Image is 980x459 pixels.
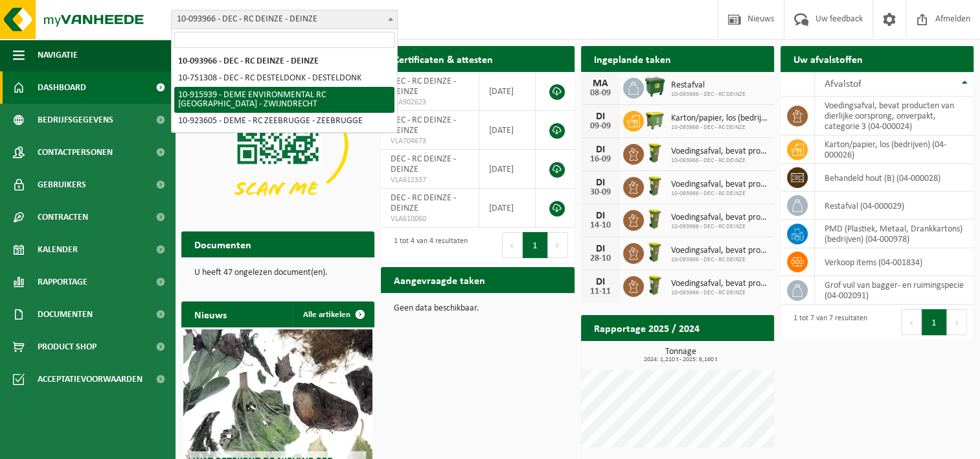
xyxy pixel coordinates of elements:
[587,244,613,254] div: DI
[174,87,394,113] li: 10-915939 - DEME ENVIRONMENTAL RC [GEOGRAPHIC_DATA] - ZWIJNDRECHT
[194,268,361,277] p: U heeft 47 ongelezen document(en).
[391,97,469,108] span: VLA902623
[391,115,456,135] span: DEC - RC DEINZE - DEINZE
[174,113,394,130] li: 10-923605 - DEME - RC ZEEBRUGGE - ZEEBRUGGE
[394,304,561,313] p: Geen data beschikbaar.
[391,193,456,213] span: DEC - RC DEINZE - DEINZE
[38,39,78,71] span: Navigatie
[678,340,773,366] a: Bekijk rapportage
[181,301,240,327] h2: Nieuws
[671,124,768,132] span: 10-093966 - DEC - RC DEINZE
[644,175,666,197] img: WB-0060-HPE-GN-50
[391,175,469,185] span: VLA612337
[587,347,774,363] h3: Tonnage
[587,357,774,363] span: 2024: 1,210 t - 2025: 6,160 t
[787,308,867,336] div: 1 tot 7 van 7 resultaten
[587,89,613,98] div: 08-09
[479,189,536,228] td: [DATE]
[502,232,523,258] button: Previous
[815,97,974,135] td: voedingsafval, bevat producten van dierlijke oorsprong, onverpakt, categorie 3 (04-000024)
[587,221,613,230] div: 14-10
[587,78,613,89] div: MA
[825,79,861,89] span: Afvalstof
[587,277,613,287] div: DI
[781,46,876,71] h2: Uw afvalstoffen
[587,188,613,197] div: 30-09
[38,201,88,233] span: Contracten
[391,76,456,97] span: DEC - RC DEINZE - DEINZE
[38,71,86,104] span: Dashboard
[671,180,768,190] span: Voedingsafval, bevat producten van dierlijke oorsprong, onverpakt, categorie 3
[671,113,768,124] span: Karton/papier, los (bedrijven)
[381,46,506,71] h2: Certificaten & attesten
[587,145,613,155] div: DI
[815,192,974,220] td: restafval (04-000029)
[671,223,768,231] span: 10-093966 - DEC - RC DEINZE
[174,53,394,70] li: 10-093966 - DEC - RC DEINZE - DEINZE
[38,136,113,169] span: Contactpersonen
[671,157,768,165] span: 10-093966 - DEC - RC DEINZE
[387,231,468,259] div: 1 tot 4 van 4 resultaten
[587,287,613,296] div: 11-11
[587,211,613,221] div: DI
[587,112,613,122] div: DI
[815,164,974,192] td: behandeld hout (B) (04-000028)
[671,256,768,264] span: 10-093966 - DEC - RC DEINZE
[922,309,947,335] button: 1
[671,279,768,289] span: Voedingsafval, bevat producten van dierlijke oorsprong, onverpakt, categorie 3
[391,214,469,224] span: VLA610060
[671,190,768,198] span: 10-093966 - DEC - RC DEINZE
[815,248,974,276] td: verkoop items (04-001834)
[479,72,536,111] td: [DATE]
[38,363,142,395] span: Acceptatievoorwaarden
[671,91,746,99] span: 10-093966 - DEC - RC DEINZE
[644,76,666,98] img: WB-1100-HPE-GN-01
[815,220,974,248] td: PMD (Plastiek, Metaal, Drankkartons) (bedrijven) (04-000978)
[587,254,613,263] div: 28-10
[901,309,922,335] button: Previous
[381,267,498,292] h2: Aangevraagde taken
[181,72,374,217] img: Download de VHEPlus App
[293,301,373,327] a: Alle artikelen
[548,232,568,258] button: Next
[644,274,666,296] img: WB-0060-HPE-GN-50
[644,142,666,164] img: WB-0060-HPE-GN-50
[38,233,78,266] span: Kalender
[38,298,93,331] span: Documenten
[644,109,666,131] img: WB-1100-HPE-GN-50
[815,135,974,164] td: karton/papier, los (bedrijven) (04-000026)
[38,266,87,298] span: Rapportage
[479,150,536,189] td: [DATE]
[391,154,456,174] span: DEC - RC DEINZE - DEINZE
[171,10,398,29] span: 10-093966 - DEC - RC DEINZE - DEINZE
[172,10,397,29] span: 10-093966 - DEC - RC DEINZE - DEINZE
[581,315,712,340] h2: Rapportage 2025 / 2024
[38,104,113,136] span: Bedrijfsgegevens
[671,80,746,91] span: Restafval
[174,70,394,87] li: 10-751308 - DEC - RC DESTELDONK - DESTELDONK
[523,232,548,258] button: 1
[581,46,684,71] h2: Ingeplande taken
[181,231,264,257] h2: Documenten
[38,169,86,201] span: Gebruikers
[587,178,613,188] div: DI
[391,136,469,147] span: VLA704673
[671,246,768,256] span: Voedingsafval, bevat producten van dierlijke oorsprong, onverpakt, categorie 3
[671,147,768,157] span: Voedingsafval, bevat producten van dierlijke oorsprong, onverpakt, categorie 3
[644,241,666,263] img: WB-0060-HPE-GN-50
[479,111,536,150] td: [DATE]
[587,155,613,164] div: 16-09
[671,289,768,297] span: 10-093966 - DEC - RC DEINZE
[815,276,974,305] td: grof vuil van bagger- en ruimingspecie (04-002091)
[947,309,967,335] button: Next
[38,331,97,363] span: Product Shop
[644,208,666,230] img: WB-0060-HPE-GN-50
[587,122,613,131] div: 09-09
[671,213,768,223] span: Voedingsafval, bevat producten van dierlijke oorsprong, onverpakt, categorie 3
